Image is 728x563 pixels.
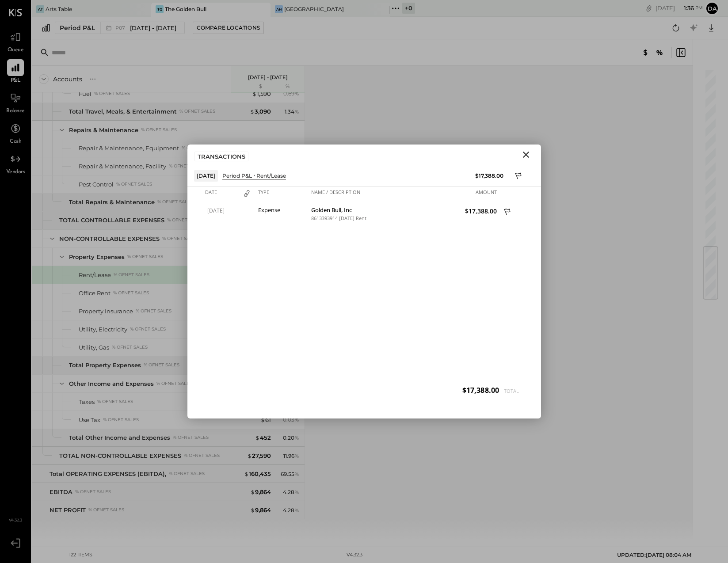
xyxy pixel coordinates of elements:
span: $ [247,452,252,459]
span: Vendors [6,168,25,176]
span: % [294,506,299,514]
a: Vendors [0,151,30,176]
div: % of NET SALES [94,91,130,97]
div: % of NET SALES [182,145,217,151]
div: % of NET SALES [113,290,149,296]
div: Arts Table [46,5,72,13]
div: 9,864 [250,506,271,514]
span: [DATE] - [DATE] [130,24,176,32]
div: NON-CONTROLLABLE EXPENSES [59,235,160,243]
div: Total Repairs & Maintenance [69,198,155,206]
a: Queue [0,29,30,54]
div: 4.28 [283,506,299,514]
div: Fuel [79,90,91,98]
div: % of NET SALES [184,453,220,459]
div: AH [275,5,283,13]
span: % [294,90,299,97]
div: The Golden Bull [165,5,206,13]
div: AT [36,5,44,13]
div: 0.20 [283,434,299,442]
div: [GEOGRAPHIC_DATA] [284,5,344,13]
div: Amount [404,186,499,204]
span: $ [255,434,260,441]
div: 61 [260,416,271,424]
div: 0.03 [283,416,299,424]
button: Close [518,149,534,160]
div: 3,090 [250,107,271,116]
div: 8613393914 [DATE] Rent [311,215,402,221]
div: Name / Description [309,186,404,204]
div: EBITDA [50,488,72,496]
span: UPDATED: [DATE] 08:04 AM [617,552,691,558]
div: 9,864 [250,488,271,496]
span: $17,388.00 [462,385,499,395]
div: % of NET SALES [173,434,209,441]
div: Other Income and Expenses [69,380,154,388]
div: [DATE] [194,170,218,181]
div: copy link [644,4,653,13]
span: % [294,434,299,441]
div: TOTAL NON-CONTROLLABLE EXPENSES [59,452,181,460]
div: % of NET SALES [75,489,111,495]
div: Expense [258,207,307,213]
div: Date [203,186,238,204]
span: $ [244,470,249,477]
div: TRANSACTIONS [194,152,248,161]
div: 4.28 [283,488,299,496]
div: 0.69 [283,90,299,98]
div: 122 items [69,552,92,559]
div: Rent/Lease [79,271,111,279]
span: $ [250,488,255,495]
div: Type [256,186,309,204]
div: % [273,83,302,90]
div: % of NET SALES [157,199,193,205]
div: Accounts [53,75,82,84]
span: % [294,470,299,477]
div: Compare Locations [197,24,260,31]
div: Pest Control [79,180,114,189]
span: Queue [8,46,24,54]
span: [DATE] [207,207,236,214]
div: % of NET SALES [162,236,198,242]
div: Total OPERATING EXPENSES (EBITDA), [50,470,166,478]
span: % [294,488,299,495]
div: Property Expenses [69,253,125,261]
div: TOTAL CONTROLLABLE EXPENSES [59,216,164,224]
span: % [294,452,299,459]
div: Total Property Expenses [69,361,141,369]
div: % of NET SALES [112,344,148,350]
div: 452 [255,434,271,442]
div: 160,435 [244,470,271,478]
div: Period P&L [60,23,95,32]
div: Total Travel, Meals, & Entertainment [69,107,177,116]
div: Utility, Electricity [79,325,127,334]
span: $ [250,108,255,115]
div: $ [236,83,271,90]
div: + 0 [402,3,415,14]
div: v 4.32.3 [347,552,362,559]
span: % [294,108,299,115]
span: Total [499,388,519,394]
div: Taxes [79,398,95,406]
span: P07 [115,26,128,30]
div: Repair & Maintenance, Facility [79,162,166,171]
div: 69.55 [281,470,299,478]
a: Cash [0,120,30,146]
div: % of NET SALES [169,471,205,477]
div: 27,590 [247,452,271,460]
div: 11.96 [283,452,299,460]
a: P&L [0,59,30,85]
span: % [294,416,299,423]
div: Property Insurance [79,307,133,316]
span: Cash [10,138,21,146]
div: % of NET SALES [156,380,192,387]
div: % of NET SALES [141,127,177,133]
div: Period P&L [222,172,252,179]
div: $17,388.00 [475,172,503,179]
div: 1.34 [285,108,299,116]
div: NET PROFIT [50,506,86,514]
span: P&L [11,77,21,85]
div: TG [156,5,164,13]
div: Golden Bull, Inc [311,207,402,215]
div: Total Other Income and Expenses [69,434,170,442]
